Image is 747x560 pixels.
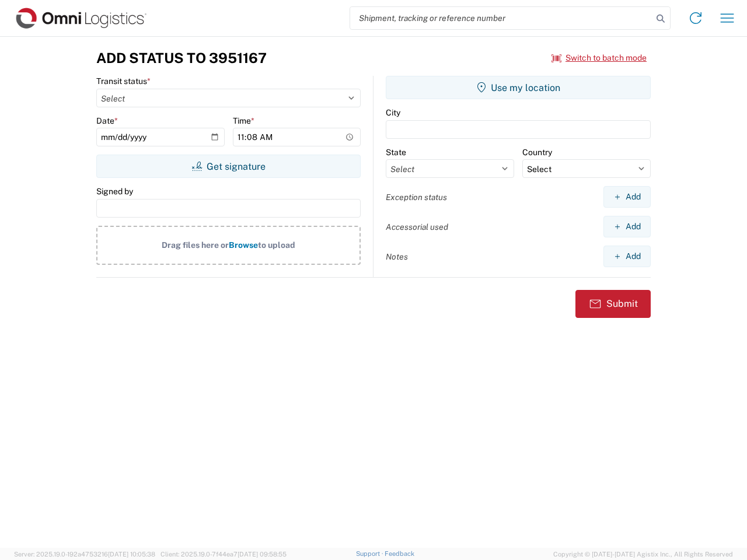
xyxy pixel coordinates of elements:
span: Browse [229,240,258,250]
a: Feedback [385,550,414,557]
a: Support [356,550,385,557]
span: to upload [258,240,295,250]
label: Exception status [386,192,447,202]
button: Submit [575,290,651,318]
button: Add [603,246,651,267]
button: Switch to batch mode [551,48,647,68]
label: Date [96,116,118,126]
label: State [386,147,406,157]
label: Accessorial used [386,222,448,232]
span: [DATE] 09:58:55 [238,551,287,558]
button: Get signature [96,155,361,178]
span: [DATE] 10:05:38 [108,551,155,558]
label: City [386,107,400,118]
label: Signed by [96,186,133,197]
button: Use my location [386,76,651,99]
label: Time [233,116,254,126]
span: Client: 2025.19.0-7f44ea7 [160,551,287,558]
span: Server: 2025.19.0-192a4753216 [14,551,155,558]
label: Notes [386,251,408,262]
label: Country [522,147,552,157]
span: Drag files here or [162,240,229,250]
input: Shipment, tracking or reference number [350,7,652,29]
button: Add [603,216,651,237]
h3: Add Status to 3951167 [96,50,267,66]
label: Transit status [96,76,151,86]
span: Copyright © [DATE]-[DATE] Agistix Inc., All Rights Reserved [553,549,733,559]
button: Add [603,186,651,208]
